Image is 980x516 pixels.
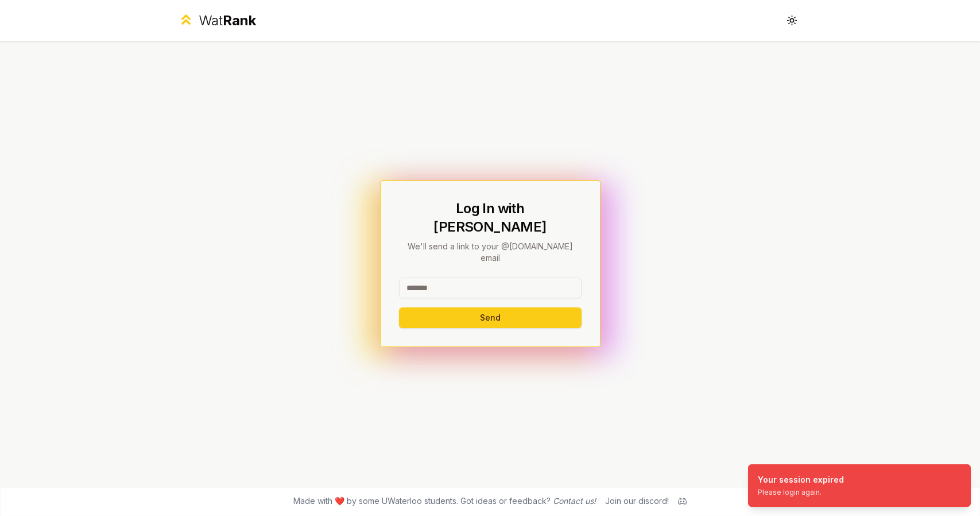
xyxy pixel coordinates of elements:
[399,241,582,264] p: We'll send a link to your @[DOMAIN_NAME] email
[199,11,256,30] div: Wat
[758,474,844,486] div: Your session expired
[178,11,257,30] a: WatRank
[293,495,596,507] span: Made with ❤️ by some UWaterloo students. Got ideas or feedback?
[399,307,582,328] button: Send
[758,488,844,497] div: Please login again.
[399,199,582,236] h1: Log In with [PERSON_NAME]
[605,495,669,507] div: Join our discord!
[223,12,256,29] span: Rank
[553,496,596,506] a: Contact us!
